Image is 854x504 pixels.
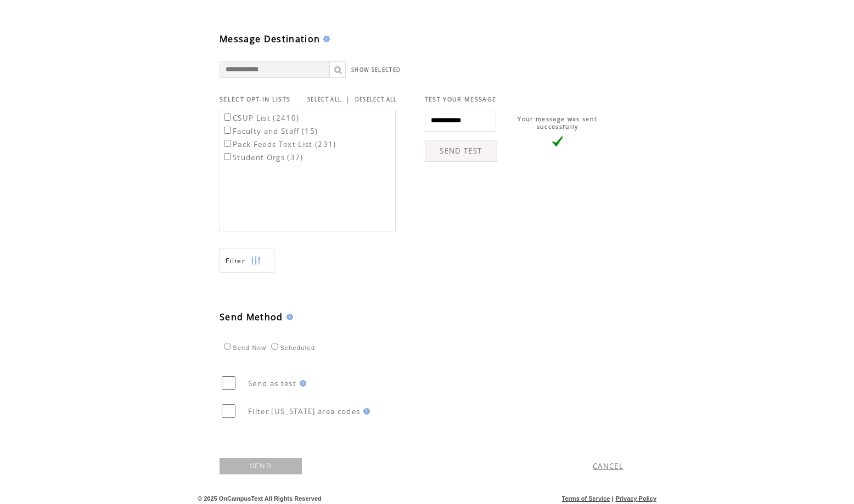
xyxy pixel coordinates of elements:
[224,114,231,121] input: CSUP List (2410)
[355,96,397,103] a: DESELECT ALL
[220,248,274,273] a: Filter
[593,461,623,471] a: CANCEL
[320,36,330,42] img: help.gif
[346,94,350,104] span: |
[222,139,336,149] label: Pack Feeds Text List (231)
[224,140,231,147] input: Pack Feeds Text List (231)
[615,495,656,502] a: Privacy Policy
[425,95,497,103] span: TEST YOUR MESSAGE
[518,115,597,131] span: Your message was sent successfully
[248,378,296,388] span: Send as test
[220,33,320,45] span: Message Destination
[562,495,610,502] a: Terms of Service
[271,343,278,350] input: Scheduled
[222,113,299,123] label: CSUP List (2410)
[220,311,283,323] span: Send Method
[220,458,302,474] a: SEND
[351,66,401,73] a: SHOW SELECTED
[222,152,304,162] label: Student Orgs (37)
[360,408,370,415] img: help.gif
[198,495,322,502] span: © 2025 OnCampusText All Rights Reserved
[251,248,261,273] img: filters.png
[425,140,497,162] a: SEND TEST
[220,95,290,103] span: SELECT OPT-IN LISTS
[248,406,360,416] span: Filter [US_STATE] area codes
[224,153,231,160] input: Student Orgs (37)
[307,96,341,103] a: SELECT ALL
[224,127,231,134] input: Faculty and Staff (15)
[221,344,266,351] label: Send Now
[552,136,563,147] img: vLarge.png
[268,344,315,351] label: Scheduled
[226,256,245,265] span: Show filters
[283,314,293,320] img: help.gif
[612,495,614,502] span: |
[222,126,318,136] label: Faculty and Staff (15)
[296,380,306,387] img: help.gif
[224,343,231,350] input: Send Now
